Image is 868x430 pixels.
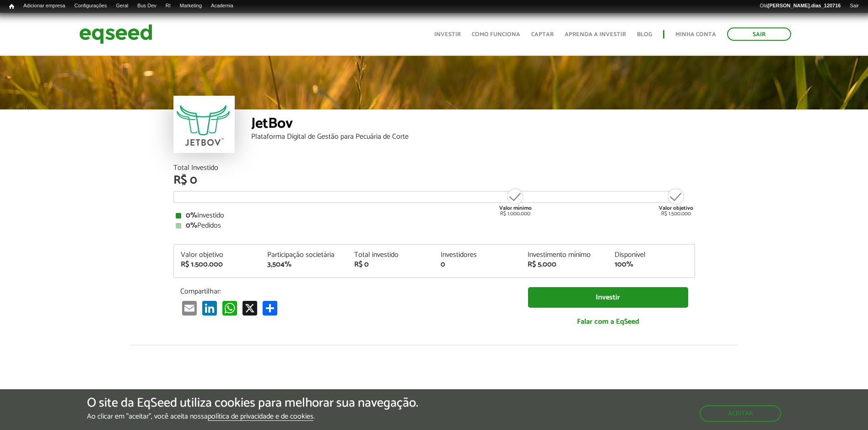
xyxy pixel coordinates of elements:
[472,32,520,38] a: Como funciona
[565,32,626,38] a: Aprenda a investir
[528,251,601,259] div: Investimento mínimo
[498,187,533,217] div: R$ 1.000.000
[133,2,161,10] a: Bus Dev
[354,261,427,268] div: R$ 0
[180,300,199,316] a: Email
[221,300,239,316] a: WhatsApp
[175,2,206,10] a: Marketing
[768,3,841,8] strong: [PERSON_NAME].dias_120716
[531,32,554,38] a: Captar
[176,212,693,219] div: Investido
[200,300,219,316] a: LinkedIn
[19,2,70,10] a: Adicionar empresa
[354,251,427,259] div: Total investido
[180,287,514,296] p: Compartilhar:
[87,396,418,410] h5: O site da EqSeed utiliza cookies para melhorar sua navegação.
[176,222,693,229] div: Pedidos
[181,261,254,268] div: R$ 1.500.000
[755,2,845,10] a: Olá[PERSON_NAME].dias_120716
[675,32,716,38] a: Minha conta
[206,2,238,10] a: Academia
[434,32,461,38] a: Investir
[241,300,259,316] a: X
[528,312,688,331] a: Falar com a EqSeed
[441,261,514,268] div: 0
[70,2,112,10] a: Configurações
[251,116,695,133] div: JetBov
[528,261,601,268] div: R$ 5.000
[499,204,532,212] strong: Valor mínimo
[659,204,693,212] strong: Valor objetivo
[700,405,781,422] button: Aceitar
[637,32,652,38] a: Blog
[615,261,688,268] div: 100%
[441,251,514,259] div: Investidores
[186,209,197,222] strong: 0%
[186,219,197,232] strong: 0%
[845,2,863,10] a: Sair
[5,2,19,11] a: Início
[173,164,695,172] div: Total Investido
[261,300,279,316] a: Compartilhar
[615,251,688,259] div: Disponível
[79,22,152,46] img: EqSeed
[251,133,695,141] div: Plataforma Digital de Gestão para Pecuária de Corte
[267,261,340,268] div: 3,504%
[9,3,14,10] span: Início
[208,413,313,421] a: política de privacidade e de cookies
[161,2,175,10] a: RI
[659,187,693,217] div: R$ 1.500.000
[528,287,688,308] a: Investir
[181,251,254,259] div: Valor objetivo
[173,174,695,186] div: R$ 0
[267,251,340,259] div: Participação societária
[727,27,791,41] a: Sair
[87,412,418,421] p: Ao clicar em "aceitar", você aceita nossa .
[111,2,133,10] a: Geral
